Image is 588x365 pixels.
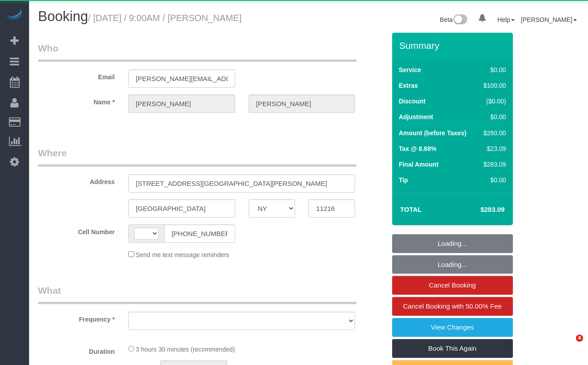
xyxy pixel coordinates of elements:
span: Booking [38,9,88,24]
a: Beta [440,16,468,23]
div: $260.00 [480,129,506,137]
input: Email [128,69,235,88]
label: Amount (before Taxes) [399,129,466,137]
div: $0.00 [480,112,506,121]
label: Tip [399,176,408,185]
label: Adjustment [399,112,433,121]
label: Tax @ 8.88% [399,144,436,153]
label: Final Amount [399,160,439,169]
label: Service [399,65,421,74]
h3: Summary [399,40,508,51]
input: First Name [128,94,235,113]
span: 3 hours 30 minutes (recommended) [136,346,235,353]
div: $0.00 [480,65,506,74]
a: Book This Again [392,339,513,358]
label: Duration [31,344,122,356]
div: $283.09 [480,160,506,169]
label: Address [31,174,122,186]
label: Frequency * [31,312,122,324]
img: Automaid Logo [5,9,23,21]
label: Cell Number [31,224,122,236]
label: Extras [399,81,418,90]
iframe: Intercom live chat [558,335,579,356]
legend: Who [38,42,356,62]
h4: $283.09 [453,206,504,214]
a: Help [497,16,515,23]
strong: Total [400,206,422,213]
label: Discount [399,97,426,106]
a: Cancel Booking with 50.00% Fee [392,297,513,316]
input: Last Name [249,94,355,113]
label: Email [31,69,122,82]
label: Name * [31,94,122,107]
div: $23.09 [480,144,506,153]
span: 4 [576,335,583,342]
div: $100.00 [480,81,506,90]
a: [PERSON_NAME] [521,16,577,23]
legend: Where [38,146,356,167]
input: Zip Code [309,199,355,218]
span: Cancel Booking with 50.00% Fee [403,302,502,310]
div: ($0.00) [480,97,506,106]
input: Cell Number [164,224,235,243]
legend: What [38,284,356,304]
span: Send me text message reminders [136,251,229,258]
div: $0.00 [480,176,506,185]
input: City [128,199,235,218]
a: Cancel Booking [392,276,513,295]
small: / [DATE] / 9:00AM / [PERSON_NAME] [88,13,241,23]
img: New interface [453,14,467,26]
a: View Changes [392,318,513,337]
